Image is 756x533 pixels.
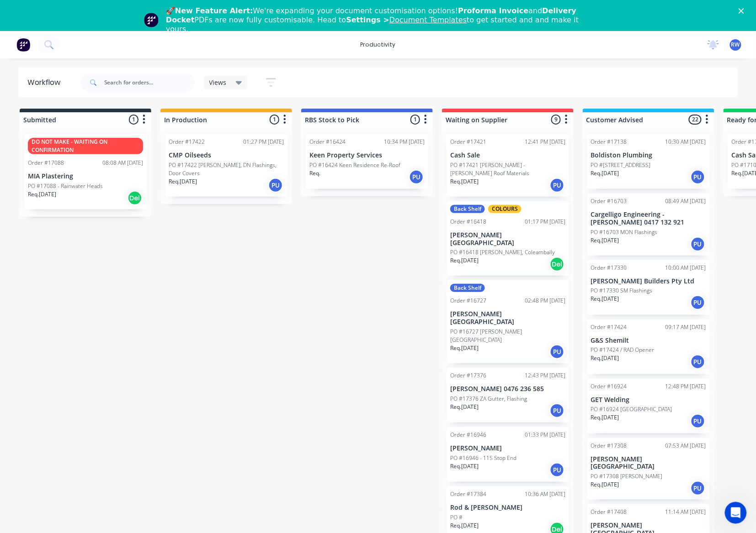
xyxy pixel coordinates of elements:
p: [PERSON_NAME][GEOGRAPHIC_DATA] [591,455,706,471]
div: 10:00 AM [DATE] [665,264,706,272]
div: Order #17421 [450,138,486,146]
div: Del [128,191,142,205]
div: Del [550,257,564,272]
div: Order #1742112:41 PM [DATE]Cash SalePO #17421 [PERSON_NAME] - [PERSON_NAME] Roof MaterialsReq.[DA... [447,134,569,197]
p: [PERSON_NAME] Builders Pty Ltd [591,277,706,285]
div: DO NOT MAKE - WAITING ON CONFIRMATIONOrder #1708808:08 AM [DATE]MIA PlasteringPO #17088 - Rainwat... [24,134,147,209]
div: 01:27 PM [DATE] [243,138,284,146]
div: Order #17138 [591,138,627,146]
p: Rod & [PERSON_NAME] [450,504,565,512]
p: Req. [DATE] [591,481,619,489]
p: PO #16727 [PERSON_NAME][GEOGRAPHIC_DATA] [450,328,565,344]
div: Order #1694601:33 PM [DATE][PERSON_NAME]PO #16946 - 115 Stop EndReq.[DATE]PU [447,427,569,482]
div: PU [691,295,705,310]
img: Factory [16,38,30,52]
div: Order #17384 [450,490,486,498]
div: Back Shelf [450,205,485,213]
div: 12:48 PM [DATE] [665,382,706,391]
b: Delivery Docket [166,6,576,24]
p: GET Welding [591,396,706,404]
div: Order #1692412:48 PM [DATE]GET WeldingPO #16924 [GEOGRAPHIC_DATA]Req.[DATE]PU [587,379,710,434]
p: [PERSON_NAME][GEOGRAPHIC_DATA] [450,310,565,326]
div: 08:08 AM [DATE] [102,159,143,167]
span: Views [209,78,227,87]
p: [PERSON_NAME][GEOGRAPHIC_DATA] [450,231,565,247]
div: Order #1733010:00 AM [DATE][PERSON_NAME] Builders Pty LtdPO #17330 SM FlashingsReq.[DATE]PU [587,260,710,315]
p: Req. [DATE] [450,462,479,470]
p: PO #17308 [PERSON_NAME] [591,472,663,481]
div: 🚀 We're expanding your document customisation options! and PDFs are now fully customisable. Head ... [166,6,597,34]
div: PU [409,170,424,184]
p: Req. [DATE] [450,344,479,352]
div: DO NOT MAKE - WAITING ON CONFIRMATION [28,138,143,154]
div: 10:30 AM [DATE] [665,138,706,146]
div: Order #16703 [591,197,627,205]
p: PO #17421 [PERSON_NAME] - [PERSON_NAME] Roof Materials [450,161,565,178]
p: PO #16424 Keen Residence Re-Roof [309,161,400,169]
p: Req. [DATE] [591,169,619,178]
p: Req. [DATE] [450,403,479,411]
div: Order #17330 [591,264,627,272]
p: Req. [DATE] [28,190,56,199]
div: Order #17088 [28,159,64,167]
div: Order #17408 [591,508,627,516]
div: Order #1742201:27 PM [DATE]CMP OilseedsPO #17422 [PERSON_NAME], DN Flashings, Door CoversReq.[DAT... [165,134,287,197]
div: Order #1642410:34 PM [DATE]Keen Property ServicesPO #16424 Keen Residence Re-RoofReq.PU [306,134,428,189]
img: Profile image for Team [144,13,159,27]
div: 01:33 PM [DATE] [525,431,565,439]
div: 09:17 AM [DATE] [665,323,706,331]
div: Order #17376 [450,371,486,380]
div: Order #16924 [591,382,627,391]
p: CMP Oilseeds [169,152,284,159]
p: [PERSON_NAME] 0476 236 585 [450,385,565,393]
div: Order #1713810:30 AM [DATE]Boldiston PlumbingPO #[STREET_ADDRESS]Req.[DATE]PU [587,134,710,189]
div: 12:41 PM [DATE] [525,138,565,146]
p: Req. [309,169,320,178]
p: PO #16946 - 115 Stop End [450,454,516,462]
p: PO # [450,513,463,522]
a: Document Templates [389,16,467,24]
p: PO #17376 ZA Gutter, Flashing [450,395,527,403]
p: PO #16924 [GEOGRAPHIC_DATA] [591,405,672,413]
div: 01:17 PM [DATE] [525,218,565,226]
div: PU [268,178,283,193]
div: Order #1737612:43 PM [DATE][PERSON_NAME] 0476 236 585PO #17376 ZA Gutter, FlashingReq.[DATE]PU [447,368,569,423]
div: productivity [356,38,400,52]
p: PO #17424 / RAD Opener [591,346,655,354]
span: RW [731,41,740,49]
p: PO #16703 MON Flashings [591,228,658,236]
div: PU [550,403,564,418]
p: Cash Sale [450,152,565,159]
div: Order #16727 [450,297,486,305]
div: PU [550,463,564,477]
div: 07:53 AM [DATE] [665,442,706,450]
div: 11:14 AM [DATE] [665,508,706,516]
div: PU [691,414,705,428]
div: Order #17308 [591,442,627,450]
p: Req. [DATE] [591,236,619,245]
div: Order #1742409:17 AM [DATE]G&S ShemiltPO #17424 / RAD OpenerReq.[DATE]PU [587,319,710,374]
div: 02:48 PM [DATE] [525,297,565,305]
p: PO #[STREET_ADDRESS] [591,161,651,169]
p: MIA Plastering [28,172,143,180]
input: Search for orders... [104,73,195,92]
div: Order #17422 [169,138,205,146]
div: 10:36 AM [DATE] [525,490,565,498]
div: PU [550,345,564,359]
p: Boldiston Plumbing [591,152,706,159]
p: G&S Shemilt [591,337,706,345]
div: 12:43 PM [DATE] [525,371,565,380]
p: Cargelligo Engineering - [PERSON_NAME] 0417 132 921 [591,211,706,226]
p: Req. [DATE] [591,295,619,303]
p: Req. [DATE] [450,178,479,186]
p: Req. [DATE] [591,413,619,422]
div: Order #1670308:49 AM [DATE]Cargelligo Engineering - [PERSON_NAME] 0417 132 921PO #16703 MON Flash... [587,193,710,256]
p: Req. [DATE] [450,522,479,530]
div: Order #16946 [450,431,486,439]
div: PU [691,481,705,496]
div: Order #16418 [450,218,486,226]
p: PO #17330 SM Flashings [591,287,653,295]
p: Keen Property Services [309,152,425,159]
b: New Feature Alert: [175,6,253,15]
p: Req. [DATE] [591,354,619,362]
